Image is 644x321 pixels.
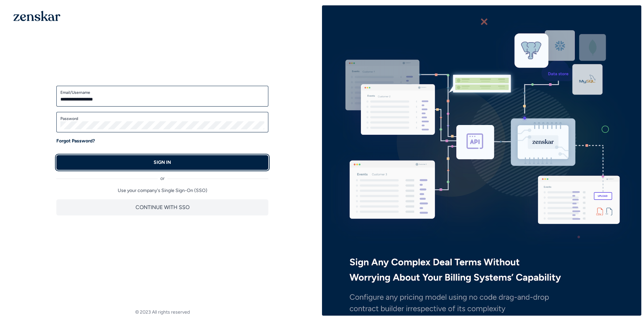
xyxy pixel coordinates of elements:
[56,138,95,144] a: Forgot Password?
[13,11,60,21] img: 1OGAJ2xQqyY4LXKgY66KYq0eOWRCkrZdAb3gUhuVAqdWPZE9SRJmCz+oDMSn4zDLXe31Ii730ItAGKgCKgCCgCikA4Av8PJUP...
[56,170,268,182] div: or
[3,309,322,316] footer: © 2023 All rights reserved
[60,116,264,121] label: Password
[60,90,264,95] label: Email/Username
[56,199,268,215] button: CONTINUE WITH SSO
[56,187,268,194] p: Use your company's Single Sign-On (SSO)
[154,159,171,166] p: SIGN IN
[56,155,268,170] button: SIGN IN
